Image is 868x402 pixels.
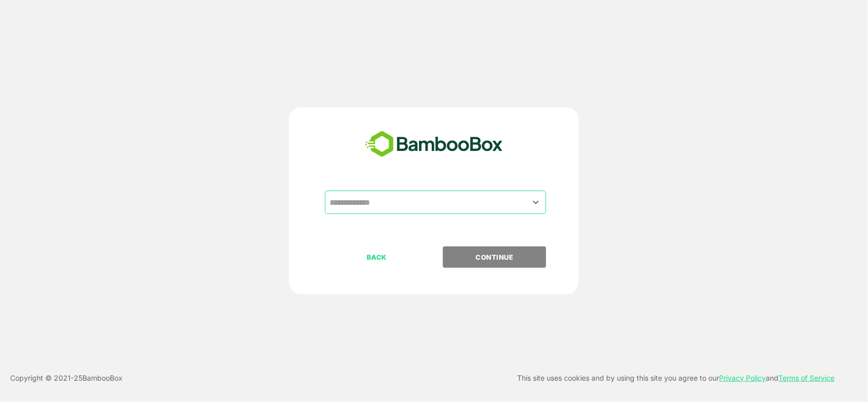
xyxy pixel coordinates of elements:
[10,372,123,384] p: Copyright © 2021- 25 BambooBox
[444,252,546,263] p: CONTINUE
[443,246,546,268] button: CONTINUE
[720,374,766,382] a: Privacy Policy
[779,374,835,382] a: Terms of Service
[518,372,835,384] p: This site uses cookies and by using this site you agree to our and
[325,246,428,268] button: BACK
[360,128,508,161] img: bamboobox
[326,252,428,263] p: BACK
[529,195,543,209] button: Open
